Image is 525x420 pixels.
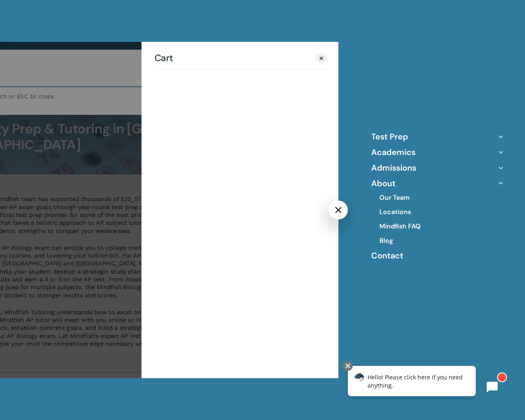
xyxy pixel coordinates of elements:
a: Blog [379,236,393,245]
span: Cart [155,54,173,62]
div: Cart [142,41,340,379]
a: Our Team [379,193,410,202]
a: Locations [379,208,411,217]
a: Admissions [371,162,416,173]
iframe: Chatbot [339,359,514,409]
a: Contact [371,250,403,261]
a: Academics [371,147,415,157]
a: About [371,178,395,189]
a: Test Prep [371,131,408,142]
a: Mindfish FAQ [379,222,421,231]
